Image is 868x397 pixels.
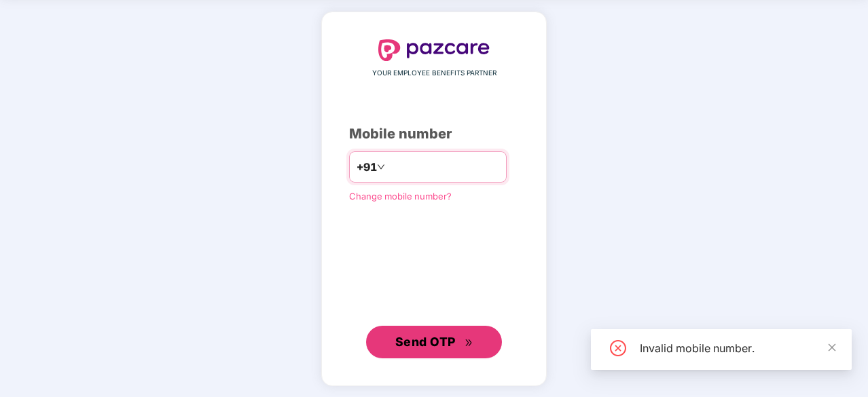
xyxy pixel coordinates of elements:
[640,340,835,356] div: Invalid mobile number.
[357,159,377,176] span: +91
[827,343,837,352] span: close
[349,124,519,145] div: Mobile number
[395,335,456,349] span: Send OTP
[366,326,502,358] button: Send OTPdouble-right
[465,339,473,347] span: double-right
[349,191,452,202] a: Change mobile number?
[377,163,385,171] span: down
[372,68,496,79] span: YOUR EMPLOYEE BENEFITS PARTNER
[610,340,626,356] span: close-circle
[378,39,490,61] img: logo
